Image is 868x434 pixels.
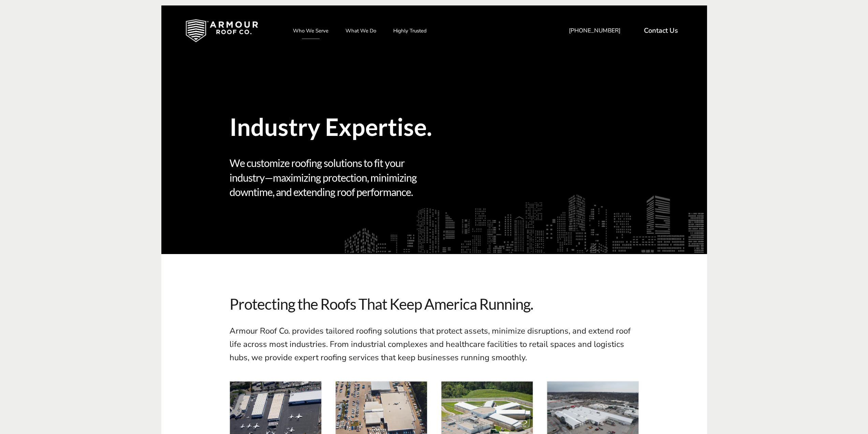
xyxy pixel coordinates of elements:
a: What We Do [339,22,383,39]
span: We customize roofing solutions to fit your industry—maximizing protection, minimizing downtime, a... [230,156,432,199]
span: Industry Expertise. [230,115,533,139]
a: Who We Serve [286,22,335,39]
img: Industrial and Commercial Roofing Company | Armour Roof Co. [175,14,269,48]
a: Contact Us [635,19,687,43]
a: Highly Trusted [386,22,433,39]
a: [PHONE_NUMBER] [563,19,626,43]
span: Armour Roof Co. provides tailored roofing solutions that protect assets, minimize disruptions, an... [230,325,631,363]
span: Protecting the Roofs That Keep America Running. [230,295,639,313]
span: Contact Us [644,27,678,34]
